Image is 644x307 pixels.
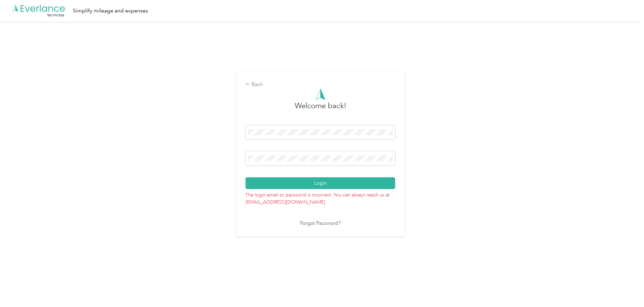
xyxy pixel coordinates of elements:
[295,100,346,118] h3: greeting
[606,269,644,307] iframe: Everlance-gr Chat Button Frame
[73,7,148,15] div: Simplify mileage and expenses
[245,81,395,89] div: Back
[245,189,395,206] p: The login email or password is incorrect. You can always reach us at [EMAIL_ADDRESS][DOMAIN_NAME]
[245,177,395,189] button: Login
[300,220,341,227] a: Forgot Password?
